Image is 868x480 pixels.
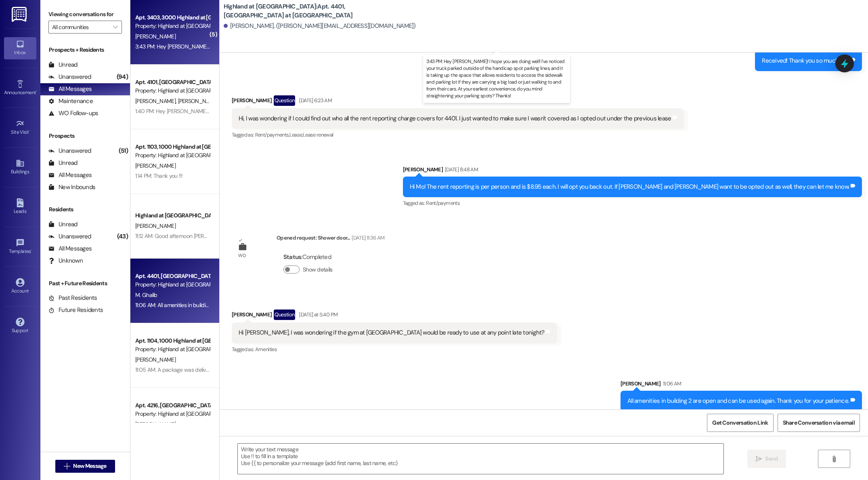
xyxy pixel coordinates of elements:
[4,315,36,337] a: Support
[48,85,92,93] div: All Messages
[747,450,786,468] button: Send
[178,97,218,105] span: [PERSON_NAME]
[4,276,36,297] a: Account
[283,253,302,261] b: Status
[303,131,333,138] span: Lease renewal
[621,379,862,391] div: [PERSON_NAME]
[135,280,210,289] div: Property: Highland at [GEOGRAPHIC_DATA]
[410,183,849,191] div: Hi Mo! The rent reporting is per person and is $8.95 each. I will opt you back out. If [PERSON_NA...
[73,462,106,470] span: New Message
[135,172,183,179] div: 1:14 PM: Thank you !!!
[36,88,37,94] span: •
[289,131,303,138] span: Lease ,
[40,279,130,288] div: Past + Future Residents
[135,301,362,309] div: 11:06 AM: All amenities in building 2 are open and can be used again. Thank you for your patience.
[765,455,778,463] span: Send
[255,346,277,353] span: Amenities
[135,97,178,105] span: [PERSON_NAME]
[48,306,103,314] div: Future Residents
[48,73,91,81] div: Unanswered
[135,410,210,418] div: Property: Highland at [GEOGRAPHIC_DATA]
[135,211,210,220] div: Highland at [GEOGRAPHIC_DATA]
[135,337,210,345] div: Apt. 1104, 1000 Highland at [GEOGRAPHIC_DATA]
[135,78,210,86] div: Apt. 4101, [GEOGRAPHIC_DATA] at [GEOGRAPHIC_DATA]
[135,162,176,169] span: [PERSON_NAME]
[224,2,385,20] b: Highland at [GEOGRAPHIC_DATA]: Apt. 4401, [GEOGRAPHIC_DATA] at [GEOGRAPHIC_DATA]
[64,463,70,469] i: 
[303,265,333,274] label: Show details
[712,419,768,427] span: Get Conversation Link
[117,145,130,157] div: (51)
[55,460,115,473] button: New Message
[274,95,295,105] div: Question
[31,247,32,253] span: •
[135,401,210,410] div: Apt. 4216, [GEOGRAPHIC_DATA] at [GEOGRAPHIC_DATA]
[48,232,91,241] div: Unanswered
[232,309,558,322] div: [PERSON_NAME]
[40,132,130,140] div: Prospects
[831,456,837,462] i: 
[277,234,385,245] div: Opened request: Shower door...
[113,24,117,30] i: 
[135,151,210,160] div: Property: Highland at [GEOGRAPHIC_DATA]
[274,309,295,320] div: Question
[4,236,36,258] a: Templates •
[48,97,93,105] div: Maintenance
[135,345,210,354] div: Property: Highland at [GEOGRAPHIC_DATA]
[135,143,210,151] div: Apt. 1103, 1000 Highland at [GEOGRAPHIC_DATA]
[224,22,416,30] div: [PERSON_NAME]. ([PERSON_NAME][EMAIL_ADDRESS][DOMAIN_NAME])
[239,114,671,123] div: Hi, I was wondering if I could find out who all the rent reporting charge covers for 4401. I just...
[48,61,78,69] div: Unread
[4,37,36,59] a: Inbox
[403,197,862,209] div: Tagged as:
[232,343,558,355] div: Tagged as:
[238,251,246,260] div: WO
[48,159,78,167] div: Unread
[135,107,268,115] div: 1:40 PM: Hey [PERSON_NAME]! Thanks for the heads up!
[48,183,95,192] div: New Inbounds
[40,205,130,214] div: Residents
[4,117,36,139] a: Site Visit •
[255,131,289,138] span: Rent/payments ,
[48,244,92,253] div: All Messages
[135,22,210,30] div: Property: Highland at [GEOGRAPHIC_DATA]
[135,366,350,373] div: 11:05 AM: A package was delivered to the front office for you. I just dropped it off. Thank you
[48,220,78,229] div: Unread
[4,196,36,218] a: Leads
[135,272,210,280] div: Apt. 4401, [GEOGRAPHIC_DATA] at [GEOGRAPHIC_DATA]
[52,21,109,34] input: All communities
[783,419,855,427] span: Share Conversation via email
[426,58,567,100] p: 3:43 PM: Hey [PERSON_NAME]! I hope you are doing well! I've noticed your truck parked outside of ...
[661,379,681,388] div: 11:06 AM
[40,46,130,54] div: Prospects + Residents
[297,96,332,105] div: [DATE] 6:23 AM
[12,7,28,22] img: ResiDesk Logo
[4,156,36,178] a: Buildings
[778,414,860,432] button: Share Conversation via email
[115,230,130,243] div: (43)
[135,421,176,428] span: [PERSON_NAME]
[48,147,91,155] div: Unanswered
[29,128,30,134] span: •
[232,95,684,108] div: [PERSON_NAME]
[48,294,97,302] div: Past Residents
[707,414,773,432] button: Get Conversation Link
[135,33,176,40] span: [PERSON_NAME]
[403,165,862,177] div: [PERSON_NAME]
[350,234,384,242] div: [DATE] 11:36 AM
[426,200,460,206] span: Rent/payments
[48,8,122,21] label: Viewing conversations for
[135,356,176,363] span: [PERSON_NAME]
[48,109,98,118] div: WO Follow-ups
[443,165,478,174] div: [DATE] 8:48 AM
[232,129,684,141] div: Tagged as:
[627,397,849,405] div: All amenities in building 2 are open and can be used again. Thank you for your patience.
[283,251,336,263] div: : Completed
[48,257,83,265] div: Unknown
[48,171,92,179] div: All Messages
[762,57,849,65] div: Received! Thank you so much Mo.
[135,291,157,299] span: M. Ghalib
[135,222,176,229] span: [PERSON_NAME]
[239,328,545,337] div: Hi [PERSON_NAME], I was wondering if the gym at [GEOGRAPHIC_DATA] would be ready to use at any po...
[135,13,210,22] div: Apt. 3403, 3000 Highland at [GEOGRAPHIC_DATA]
